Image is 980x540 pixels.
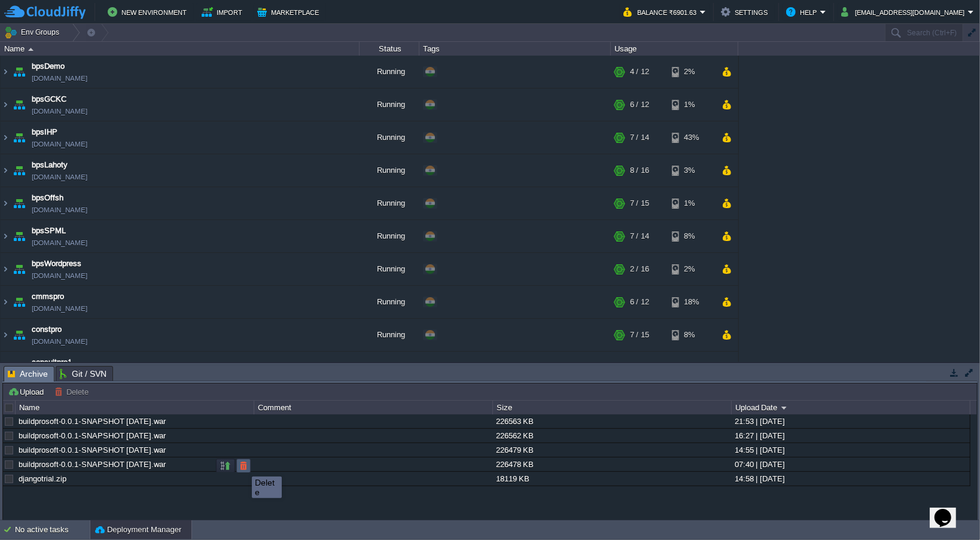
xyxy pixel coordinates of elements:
[360,121,419,154] div: Running
[11,286,28,318] img: AMDAwAAAACH5BAEAAAAALAAAAAABAAEAAAICRAEAOw==
[11,56,28,88] img: AMDAwAAAACH5BAEAAAAALAAAAAABAAEAAAICRAEAOw==
[360,286,419,318] div: Running
[360,42,419,56] div: Status
[11,352,28,384] img: AMDAwAAAACH5BAEAAAAALAAAAAABAAEAAAICRAEAOw==
[32,324,62,335] a: constpro
[8,386,47,397] button: Upload
[630,56,649,88] div: 4 / 12
[360,220,419,252] div: Running
[32,60,65,72] span: bpsDemo
[4,24,63,41] button: Env Groups
[11,253,28,285] img: AMDAwAAAACH5BAEAAAAALAAAAAABAAEAAAICRAEAOw==
[108,5,190,19] button: New Environment
[1,352,10,384] img: AMDAwAAAACH5BAEAAAAALAAAAAABAAEAAAICRAEAOw==
[1,56,10,88] img: AMDAwAAAACH5BAEAAAAALAAAAAABAAEAAAICRAEAOw==
[630,319,649,351] div: 7 / 15
[672,187,711,219] div: 1%
[32,192,63,204] a: bpsOffsh
[611,42,738,56] div: Usage
[493,472,731,486] div: 18119 KB
[494,401,731,414] div: Size
[1,89,10,121] img: AMDAwAAAACH5BAEAAAAALAAAAAABAAEAAAICRAEAOw==
[11,319,28,351] img: AMDAwAAAACH5BAEAAAAALAAAAAABAAEAAAICRAEAOw==
[32,237,87,249] a: [DOMAIN_NAME]
[32,291,64,303] a: cmmspro
[630,187,649,219] div: 7 / 15
[11,220,28,252] img: AMDAwAAAACH5BAEAAAAALAAAAAABAAEAAAICRAEAOw==
[28,48,34,51] img: AMDAwAAAACH5BAEAAAAALAAAAAABAAEAAAICRAEAOw==
[630,253,649,285] div: 2 / 16
[1,42,359,56] div: Name
[493,457,731,471] div: 226478 KB
[672,89,711,121] div: 1%
[19,460,166,469] a: buildprosoft-0.0.1-SNAPSHOT [DATE].war
[54,386,92,397] button: Delete
[8,367,48,382] span: Archive
[95,524,181,536] button: Deployment Manager
[360,154,419,187] div: Running
[732,429,969,443] div: 16:27 | [DATE]
[11,187,28,219] img: AMDAwAAAACH5BAEAAAAALAAAAAABAAEAAAICRAEAOw==
[493,443,731,457] div: 226479 KB
[360,352,419,384] div: Running
[1,121,10,154] img: AMDAwAAAACH5BAEAAAAALAAAAAABAAEAAAICRAEAOw==
[630,352,649,384] div: 3 / 10
[672,56,711,88] div: 2%
[360,56,419,88] div: Running
[16,401,254,414] div: Name
[32,159,68,171] a: bpsLahoty
[32,356,72,368] a: consultpro1
[1,220,10,252] img: AMDAwAAAACH5BAEAAAAALAAAAAABAAEAAAICRAEAOw==
[420,42,610,56] div: Tags
[32,93,66,105] a: bpsGCKC
[1,319,10,351] img: AMDAwAAAACH5BAEAAAAALAAAAAABAAEAAAICRAEAOw==
[32,138,87,150] a: [DOMAIN_NAME]
[841,5,968,19] button: [EMAIL_ADDRESS][DOMAIN_NAME]
[732,443,969,457] div: 14:55 | [DATE]
[630,89,649,121] div: 6 / 12
[32,171,87,183] a: [DOMAIN_NAME]
[32,72,87,84] a: [DOMAIN_NAME]
[255,401,492,414] div: Comment
[1,187,10,219] img: AMDAwAAAACH5BAEAAAAALAAAAAABAAEAAAICRAEAOw==
[11,121,28,154] img: AMDAwAAAACH5BAEAAAAALAAAAAABAAEAAAICRAEAOw==
[1,154,10,187] img: AMDAwAAAACH5BAEAAAAALAAAAAABAAEAAAICRAEAOw==
[672,286,711,318] div: 18%
[32,105,87,117] a: [DOMAIN_NAME]
[32,126,57,138] a: bpsIHP
[255,478,279,497] div: Delete
[360,319,419,351] div: Running
[15,520,90,539] div: No active tasks
[19,474,66,483] a: djangotrial.zip
[202,5,246,19] button: Import
[257,5,322,19] button: Marketplace
[32,225,66,237] a: bpsSPML
[32,335,87,347] a: [DOMAIN_NAME]
[32,303,87,315] a: [DOMAIN_NAME]
[672,154,711,187] div: 3%
[1,253,10,285] img: AMDAwAAAACH5BAEAAAAALAAAAAABAAEAAAICRAEAOw==
[732,457,969,471] div: 07:40 | [DATE]
[360,187,419,219] div: Running
[721,5,771,19] button: Settings
[786,5,820,19] button: Help
[19,446,166,454] a: buildprosoft-0.0.1-SNAPSHOT [DATE].war
[732,472,969,486] div: 14:58 | [DATE]
[493,414,731,428] div: 226563 KB
[630,220,649,252] div: 7 / 14
[672,253,711,285] div: 2%
[672,220,711,252] div: 8%
[1,286,10,318] img: AMDAwAAAACH5BAEAAAAALAAAAAABAAEAAAICRAEAOw==
[672,319,711,351] div: 8%
[32,258,81,270] a: bpsWordpress
[19,417,166,426] a: buildprosoft-0.0.1-SNAPSHOT [DATE].war
[32,204,87,216] a: [DOMAIN_NAME]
